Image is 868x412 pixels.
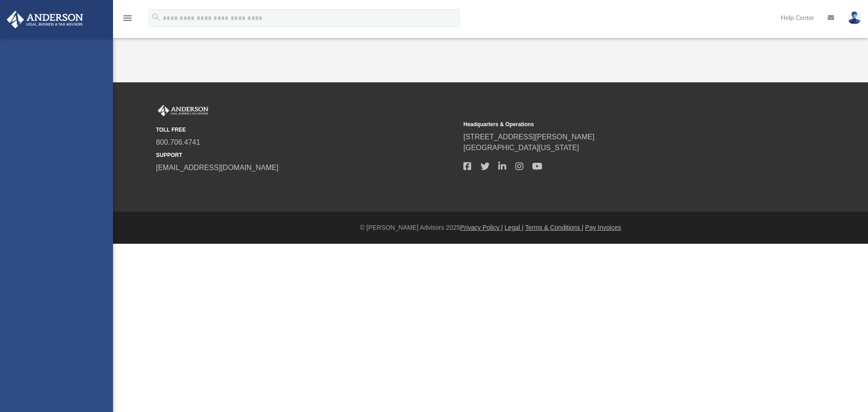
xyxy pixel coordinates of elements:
a: 800.706.4741 [156,138,200,146]
a: Legal | [505,224,524,231]
i: menu [122,13,133,24]
a: Privacy Policy | [460,224,503,231]
div: © [PERSON_NAME] Advisors 2025 [113,223,868,232]
a: [GEOGRAPHIC_DATA][US_STATE] [463,144,579,152]
img: Anderson Advisors Platinum Portal [4,11,86,28]
img: User Pic [848,11,861,24]
a: Terms & Conditions | [525,224,584,231]
a: Pay Invoices [585,224,621,231]
i: search [151,12,161,22]
a: menu [122,17,133,24]
a: [EMAIL_ADDRESS][DOMAIN_NAME] [156,164,278,171]
a: [STREET_ADDRESS][PERSON_NAME] [463,133,594,141]
small: TOLL FREE [156,126,457,134]
img: Anderson Advisors Platinum Portal [156,105,210,117]
small: SUPPORT [156,151,457,159]
small: Headquarters & Operations [463,120,764,128]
